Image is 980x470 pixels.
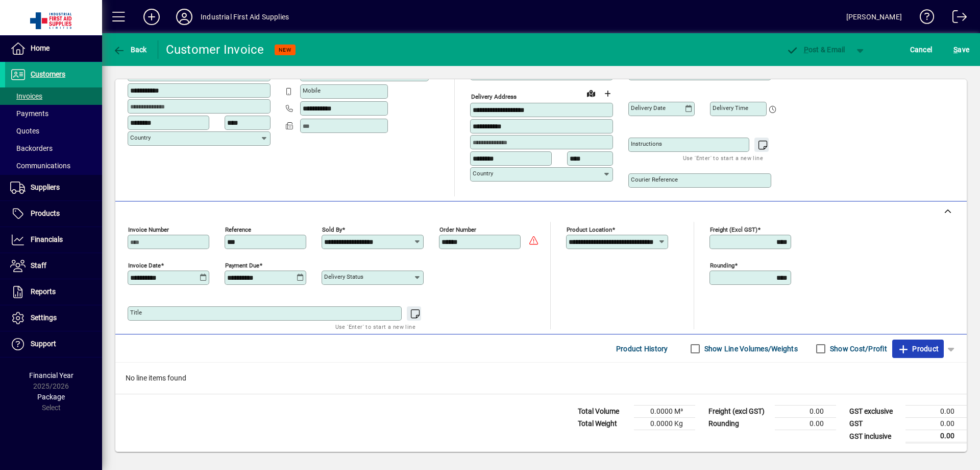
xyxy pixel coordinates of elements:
[31,314,57,322] span: Settings
[135,8,168,26] button: Add
[905,430,967,443] td: 0.00
[844,418,905,430] td: GST
[634,418,695,430] td: 0.0000 Kg
[616,341,668,357] span: Product History
[702,344,798,354] label: Show Line Volumes/Weights
[775,418,836,430] td: 0.00
[844,406,905,418] td: GST exclusive
[31,209,60,217] span: Products
[10,144,53,152] span: Backorders
[951,40,972,59] button: Save
[5,227,102,253] a: Financials
[166,41,264,58] div: Customer Invoice
[225,262,259,269] mat-label: Payment due
[908,40,935,59] button: Cancel
[113,46,147,54] span: Back
[31,235,63,243] span: Financials
[5,175,102,200] a: Suppliers
[5,87,102,105] a: Invoices
[201,9,289,25] div: Industrial First Aid Supplies
[335,321,415,332] mat-hint: Use 'Enter' to start a new line
[892,340,944,358] button: Product
[31,44,50,52] span: Home
[905,418,967,430] td: 0.00
[168,8,201,26] button: Profile
[804,46,808,54] span: P
[439,226,476,233] mat-label: Order number
[225,226,251,233] mat-label: Reference
[713,104,748,111] mat-label: Delivery time
[897,341,939,357] span: Product
[473,170,493,177] mat-label: Country
[828,344,887,354] label: Show Cost/Profit
[130,134,151,141] mat-label: Country
[279,47,291,53] span: NEW
[5,253,102,279] a: Staff
[37,393,65,401] span: Package
[5,105,102,122] a: Payments
[29,371,73,379] span: Financial Year
[5,305,102,331] a: Settings
[910,41,933,58] span: Cancel
[683,152,763,164] mat-hint: Use 'Enter' to start a new line
[710,226,757,233] mat-label: Freight (excl GST)
[102,40,158,59] app-page-header-button: Back
[583,85,599,101] a: View on map
[5,331,102,357] a: Support
[703,418,775,430] td: Rounding
[303,87,321,94] mat-label: Mobile
[599,85,616,102] button: Choose address
[130,309,142,316] mat-label: Title
[128,262,161,269] mat-label: Invoice date
[912,2,935,35] a: Knowledge Base
[844,430,905,443] td: GST inclusive
[573,406,634,418] td: Total Volume
[567,226,612,233] mat-label: Product location
[846,9,902,25] div: [PERSON_NAME]
[5,36,102,61] a: Home
[5,157,102,174] a: Communications
[10,109,48,118] span: Payments
[945,2,967,35] a: Logout
[10,92,42,100] span: Invoices
[905,406,967,418] td: 0.00
[5,279,102,305] a: Reports
[573,418,634,430] td: Total Weight
[31,340,56,348] span: Support
[775,406,836,418] td: 0.00
[710,262,734,269] mat-label: Rounding
[703,406,775,418] td: Freight (excl GST)
[324,273,363,280] mat-label: Delivery status
[5,122,102,140] a: Quotes
[634,406,695,418] td: 0.0000 M³
[322,226,342,233] mat-label: Sold by
[631,176,678,183] mat-label: Courier Reference
[31,287,56,296] span: Reports
[953,41,969,58] span: ave
[612,340,672,358] button: Product History
[110,40,150,59] button: Back
[31,261,46,270] span: Staff
[5,140,102,157] a: Backorders
[631,140,662,147] mat-label: Instructions
[10,127,39,135] span: Quotes
[128,226,169,233] mat-label: Invoice number
[31,70,65,78] span: Customers
[10,162,70,170] span: Communications
[115,363,967,394] div: No line items found
[31,183,60,191] span: Suppliers
[953,46,958,54] span: S
[5,201,102,227] a: Products
[631,104,666,111] mat-label: Delivery date
[781,40,850,59] button: Post & Email
[786,46,845,54] span: ost & Email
